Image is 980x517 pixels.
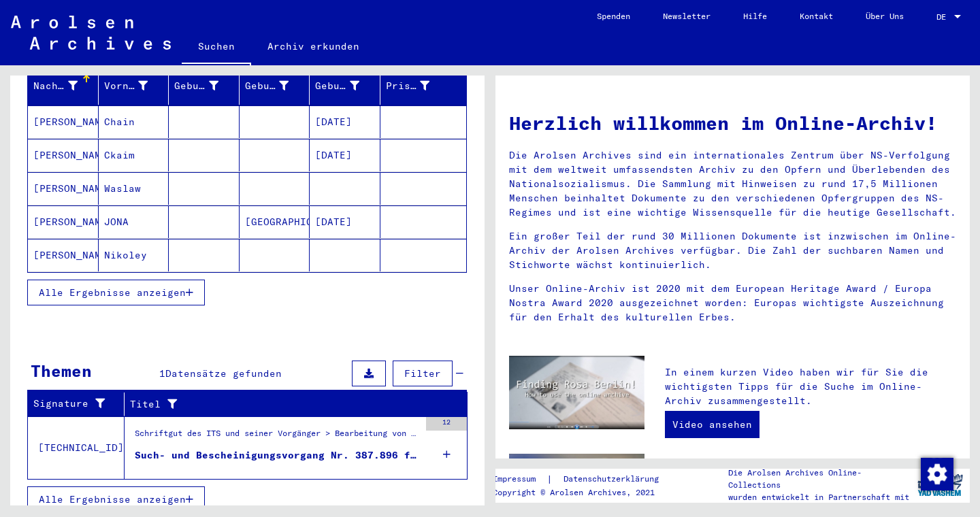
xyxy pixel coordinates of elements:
p: Copyright © Arolsen Archives, 2021 [493,486,675,499]
mat-cell: [DATE] [310,205,380,238]
mat-cell: [PERSON_NAME] [28,139,99,171]
mat-cell: [PERSON_NAME] [28,172,99,205]
a: Video ansehen [665,411,759,438]
div: Signature [33,393,124,415]
mat-header-cell: Geburtsname [169,67,240,105]
span: Alle Ergebnisse anzeigen [39,286,186,299]
span: Filter [404,367,441,380]
div: Nachname [33,79,78,93]
a: Impressum [493,472,546,486]
img: Arolsen_neg.svg [11,16,171,50]
div: Geburtsdatum [315,75,380,97]
mat-cell: Waslaw [99,172,169,205]
mat-cell: [GEOGRAPHIC_DATA] [240,205,310,238]
mat-cell: Chain [99,105,169,138]
div: Geburt‏ [245,79,289,93]
p: wurden entwickelt in Partnerschaft mit [728,491,911,503]
mat-cell: [DATE] [310,105,380,138]
mat-header-cell: Geburtsdatum [310,67,380,105]
img: yv_logo.png [915,468,966,502]
span: Alle Ergebnisse anzeigen [39,493,186,505]
span: 1 [159,367,165,380]
div: Schriftgut des ITS und seiner Vorgänger > Bearbeitung von Anfragen > Fallbezogene [MEDICAL_DATA] ... [135,427,419,446]
a: Datenschutzerklärung [553,472,675,486]
p: Die Arolsen Archives sind ein internationales Zentrum über NS-Verfolgung mit dem weltweit umfasse... [509,148,956,220]
div: Geburtsname [174,79,218,93]
div: Signature [33,397,107,411]
p: In einem kurzen Video haben wir für Sie die wichtigsten Tipps für die Suche im Online-Archiv zusa... [665,365,956,408]
div: Themen [31,358,92,383]
mat-cell: Ckaim [99,139,169,171]
span: Datensätze gefunden [165,367,282,380]
mat-header-cell: Vorname [99,67,169,105]
div: Geburtsname [174,75,239,97]
div: Prisoner # [386,75,451,97]
div: | [493,472,675,486]
span: DE [936,12,951,22]
a: Suchen [182,30,251,65]
mat-cell: [DATE] [310,139,380,171]
mat-cell: [PERSON_NAME] [28,105,99,138]
button: Alle Ergebnisse anzeigen [27,280,205,305]
p: Unser Online-Archiv ist 2020 mit dem European Heritage Award / Europa Nostra Award 2020 ausgezeic... [509,282,956,324]
p: Die Arolsen Archives Online-Collections [728,467,911,491]
mat-header-cell: Prisoner # [380,67,467,105]
button: Filter [393,361,453,386]
img: video.jpg [509,356,644,429]
button: Alle Ergebnisse anzeigen [27,486,205,512]
div: Vorname [104,79,148,93]
div: 12 [426,417,467,431]
img: Zustimmung ändern [921,458,953,490]
mat-cell: Nikoley [99,239,169,271]
div: Geburt‏ [245,75,310,97]
div: Geburtsdatum [315,79,359,93]
mat-cell: JONA [99,205,169,238]
a: Archiv erkunden [251,30,376,63]
mat-header-cell: Geburt‏ [240,67,310,105]
mat-cell: [PERSON_NAME] [28,239,99,271]
mat-cell: [PERSON_NAME] [28,205,99,238]
div: Prisoner # [386,79,430,93]
div: Such- und Bescheinigungsvorgang Nr. 387.896 für [PERSON_NAME], [GEOGRAPHIC_DATA] geboren [DEMOGRA... [135,448,419,463]
div: Titel [130,397,434,412]
div: Nachname [33,75,98,97]
p: Ein großer Teil der rund 30 Millionen Dokumente ist inzwischen im Online-Archiv der Arolsen Archi... [509,229,956,272]
div: Titel [130,393,451,415]
div: Vorname [104,75,169,97]
h1: Herzlich willkommen im Online-Archiv! [509,109,956,137]
mat-header-cell: Nachname [28,67,99,105]
td: [TECHNICAL_ID] [28,416,125,479]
